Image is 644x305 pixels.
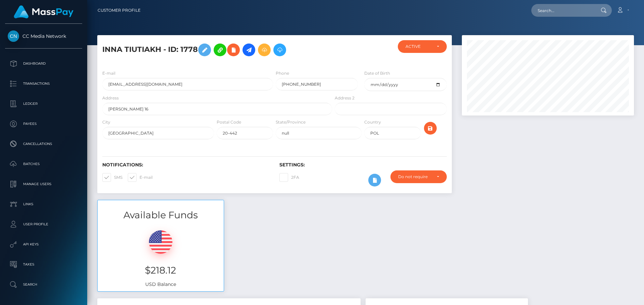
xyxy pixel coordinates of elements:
p: Payees [8,119,79,129]
h3: Available Funds [98,209,224,222]
label: State/Province [276,119,306,125]
a: Ledger [5,95,82,112]
label: SMS [102,173,122,182]
label: Phone [276,70,289,76]
button: Do not require [390,170,447,183]
a: Batches [5,156,82,172]
a: Initiate Payout [243,44,255,56]
p: Taxes [8,259,79,270]
p: API Keys [8,239,79,249]
div: ACTIVE [406,44,431,49]
div: Do not require [398,174,431,179]
p: Transactions [8,79,79,89]
p: Search [8,280,79,290]
h6: Notifications: [102,162,269,168]
label: Postal Code [217,119,241,125]
label: E-mail [102,70,115,76]
a: Customer Profile [98,3,141,17]
a: Manage Users [5,176,82,193]
a: Taxes [5,256,82,273]
p: Ledger [8,99,79,109]
a: Cancellations [5,136,82,152]
label: City [102,119,110,125]
h6: Settings: [279,162,446,168]
p: Cancellations [8,139,79,149]
label: 2FA [279,173,299,182]
h3: $218.12 [103,264,219,277]
label: Country [364,119,381,125]
label: Address 2 [335,95,355,101]
p: Manage Users [8,179,79,189]
a: Search [5,276,82,293]
p: Dashboard [8,59,79,69]
label: Date of Birth [364,70,390,76]
label: Address [102,95,119,101]
a: Dashboard [5,55,82,72]
img: CC Media Network [8,30,19,42]
h5: INNA TIUTIAKH - ID: 1778 [102,40,328,60]
a: Payees [5,116,82,132]
button: ACTIVE [398,40,447,53]
input: Search... [531,4,594,17]
p: Links [8,199,79,209]
a: User Profile [5,216,82,233]
div: USD Balance [98,222,224,291]
label: E-mail [128,173,153,182]
img: USD.png [149,230,172,254]
img: MassPay Logo [14,5,73,18]
p: User Profile [8,219,79,229]
span: CC Media Network [5,33,82,39]
a: Links [5,196,82,213]
a: Transactions [5,75,82,92]
a: API Keys [5,236,82,253]
p: Batches [8,159,79,169]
